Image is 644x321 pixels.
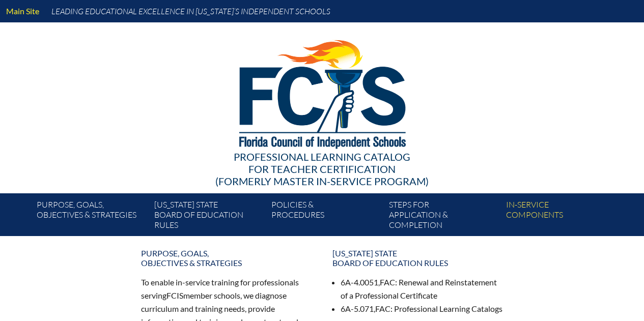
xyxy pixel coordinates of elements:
a: Purpose, goals,objectives & strategies [135,244,318,272]
span: FAC [375,304,390,313]
span: for Teacher Certification [248,163,396,175]
div: Professional Learning Catalog (formerly Master In-service Program) [29,151,615,187]
a: Main Site [2,4,43,18]
a: [US_STATE] StateBoard of Education rules [326,244,510,272]
a: In-servicecomponents [502,197,619,236]
span: FCIS [166,290,183,300]
a: Steps forapplication & completion [385,197,502,236]
img: FCISlogo221.eps [217,22,427,161]
span: FAC [380,277,395,287]
a: [US_STATE] StateBoard of Education rules [150,197,267,236]
li: 6A-5.071, : Professional Learning Catalogs [341,302,503,315]
a: Purpose, goals,objectives & strategies [33,197,150,236]
li: 6A-4.0051, : Renewal and Reinstatement of a Professional Certificate [341,276,503,302]
a: Policies &Procedures [267,197,384,236]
